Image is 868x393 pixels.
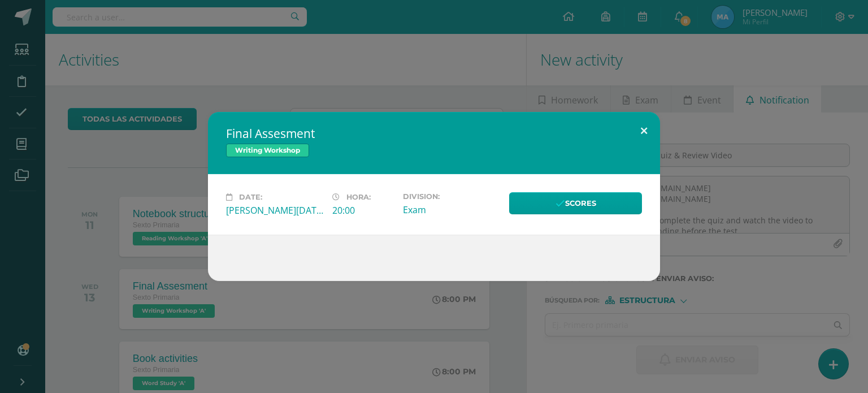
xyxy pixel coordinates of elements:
button: Close (Esc) [628,112,660,150]
h2: Final Assesment [226,126,642,141]
a: Scores [509,192,642,214]
div: 20:00 [332,204,394,217]
div: Exam [403,204,500,216]
span: Date: [239,193,262,201]
label: Division: [403,192,500,201]
span: Hora: [346,193,371,201]
a: Writing Workshop [226,144,309,157]
div: [PERSON_NAME][DATE] [226,204,323,217]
